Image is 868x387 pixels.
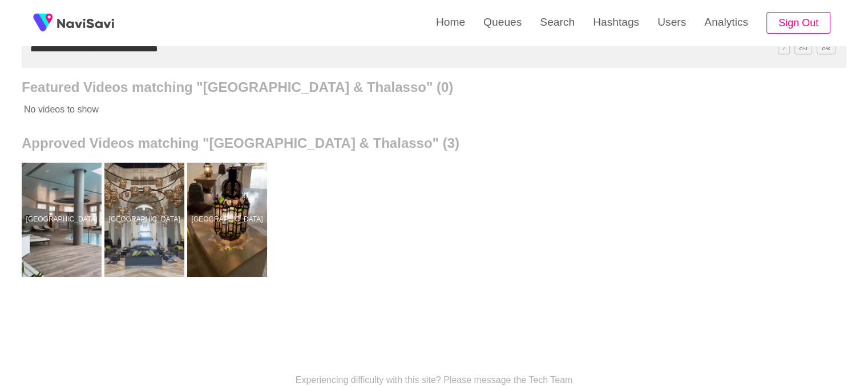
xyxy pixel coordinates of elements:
[57,17,114,29] img: fireSpot
[817,43,835,54] span: C^K
[29,9,57,37] img: fireSpot
[794,43,813,54] span: C^J
[766,12,830,34] button: Sign Out
[22,135,846,151] h2: Approved Videos matching "[GEOGRAPHIC_DATA] & Thalasso" (3)
[22,163,104,277] a: [GEOGRAPHIC_DATA]Radisson Blu Palace Resort & Thalasso
[778,43,789,54] span: /
[104,163,187,277] a: [GEOGRAPHIC_DATA]Radisson Blu Palace Resort & Thalasso
[187,163,270,277] a: [GEOGRAPHIC_DATA]Radisson Blu Palace Resort & Thalasso
[22,95,764,124] p: No videos to show
[22,79,846,95] h2: Featured Videos matching "[GEOGRAPHIC_DATA] & Thalasso" (0)
[296,375,573,385] p: Experiencing difficulty with this site? Please message the Tech Team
